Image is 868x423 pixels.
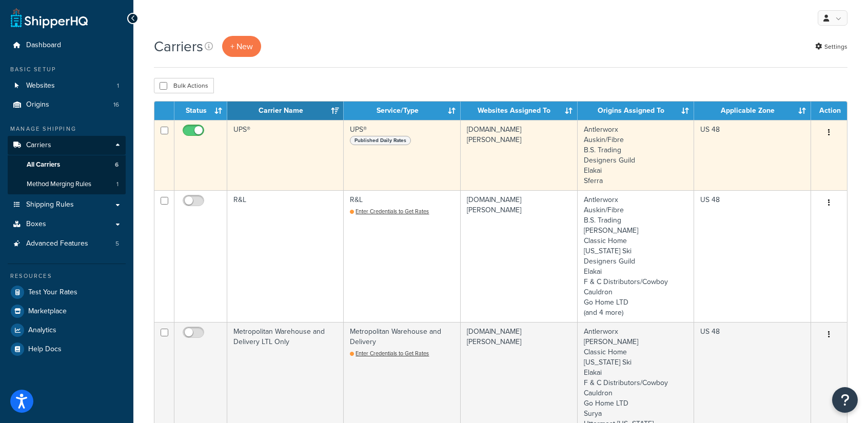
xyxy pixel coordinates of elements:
span: Help Docs [28,345,62,354]
span: Marketplace [28,307,67,316]
a: Origins 16 [8,95,126,114]
th: Carrier Name: activate to sort column ascending [227,102,344,120]
a: Analytics [8,321,126,339]
a: ShipperHQ Home [11,8,88,28]
button: + New [222,36,261,57]
li: Websites [8,76,126,95]
td: US 48 [694,190,811,322]
a: Enter Credentials to Get Rates [350,207,429,215]
h1: Carriers [154,36,203,56]
li: Origins [8,95,126,114]
a: Method Merging Rules 1 [8,175,126,194]
a: Carriers [8,136,126,155]
th: Service/Type: activate to sort column ascending [344,102,460,120]
a: Websites 1 [8,76,126,95]
a: Settings [815,39,847,54]
span: Analytics [28,326,56,335]
button: Open Resource Center [832,387,858,413]
span: Websites [26,82,55,90]
th: Applicable Zone: activate to sort column ascending [694,102,811,120]
span: 1 [116,180,119,189]
td: R&L [227,190,344,322]
th: Action [811,102,847,120]
li: Advanced Features [8,234,126,253]
a: Dashboard [8,36,126,55]
li: All Carriers [8,155,126,174]
th: Websites Assigned To: activate to sort column ascending [461,102,578,120]
span: All Carriers [27,160,60,169]
td: Antlerworx Auskin/Fibre B.S. Trading [PERSON_NAME] Classic Home [US_STATE] Ski Designers Guild El... [578,190,695,322]
div: Basic Setup [8,65,126,74]
span: 1 [117,82,119,90]
td: Antlerworx Auskin/Fibre B.S. Trading Designers Guild Elakai Sferra [578,120,695,190]
td: UPS® [227,120,344,190]
a: Marketplace [8,302,126,320]
li: Method Merging Rules [8,175,126,194]
div: Manage Shipping [8,125,126,133]
span: 16 [113,100,119,109]
td: [DOMAIN_NAME][PERSON_NAME] [461,190,578,322]
a: Boxes [8,215,126,234]
span: 6 [115,160,119,169]
span: 5 [115,239,119,248]
td: UPS® [344,120,460,190]
a: Test Your Rates [8,283,126,301]
span: Test Your Rates [28,288,77,297]
span: Enter Credentials to Get Rates [356,207,429,215]
span: Carriers [26,141,51,150]
th: Origins Assigned To: activate to sort column ascending [578,102,695,120]
button: Bulk Actions [154,78,214,93]
a: All Carriers 6 [8,155,126,174]
td: [DOMAIN_NAME][PERSON_NAME] [461,120,578,190]
li: Carriers [8,136,126,194]
span: Boxes [26,220,46,229]
span: Method Merging Rules [27,180,91,189]
a: Shipping Rules [8,195,126,214]
th: Status: activate to sort column ascending [174,102,227,120]
a: Enter Credentials to Get Rates [350,349,429,357]
div: Resources [8,272,126,280]
span: Advanced Features [26,239,88,248]
span: Origins [26,100,49,109]
span: Dashboard [26,41,61,50]
span: Shipping Rules [26,200,74,209]
a: Help Docs [8,340,126,358]
td: R&L [344,190,460,322]
span: Published Daily Rates [350,136,411,145]
a: Advanced Features 5 [8,234,126,253]
td: US 48 [694,120,811,190]
span: Enter Credentials to Get Rates [356,349,429,357]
